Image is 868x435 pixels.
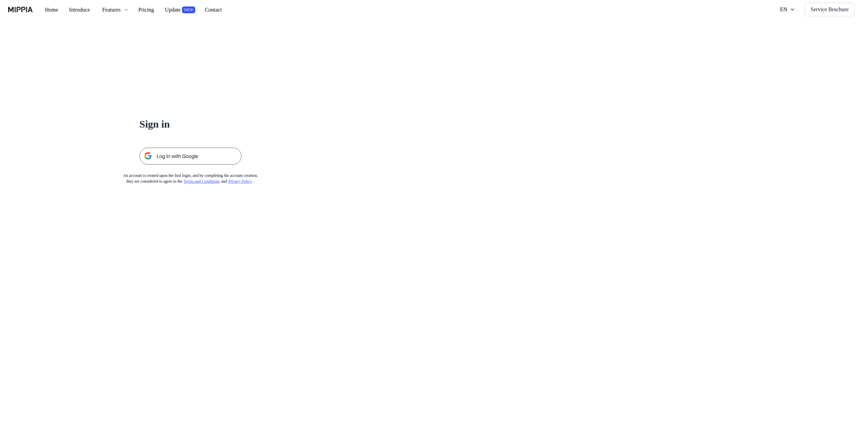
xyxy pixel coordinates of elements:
[769,3,795,16] button: EN
[184,179,227,184] a: Terms and Conditions
[39,3,65,17] button: Home
[212,3,243,17] button: Contact
[169,3,212,17] button: UpdateNEW
[8,7,33,12] img: logo
[141,3,169,17] button: Pricing
[194,6,207,13] div: NEW
[169,0,212,19] a: UpdateNEW
[65,3,100,17] button: Introduce
[139,117,241,131] h1: Sign in
[139,148,241,165] img: 구글 로그인 버튼
[800,3,854,16] button: Service Brochure
[100,3,141,17] button: Features
[106,6,130,14] div: Features
[237,179,263,184] a: Privacy Policy
[774,5,784,14] div: EN
[112,173,269,184] div: An account is created upon the first login, and by completing the account creation, they are cons...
